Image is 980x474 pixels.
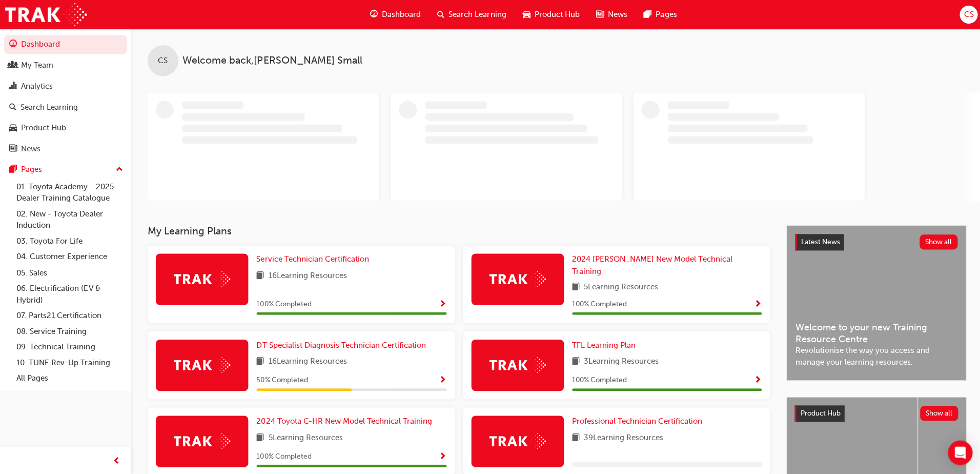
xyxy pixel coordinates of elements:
[752,299,760,308] span: Show Progress
[752,297,760,310] button: Show Progress
[533,9,578,21] span: Product Hub
[438,451,445,460] span: Show Progress
[115,163,122,176] span: up-icon
[12,354,127,370] a: 10. TUNE Rev-Up Training
[9,40,17,49] span: guage-icon
[447,9,505,21] span: Search Learning
[173,356,230,372] img: Trak
[268,269,346,282] span: 16 Learning Resources
[256,373,307,385] span: 50 % Completed
[4,35,127,54] a: Dashboard
[654,9,675,21] span: Pages
[4,97,127,116] a: Search Learning
[256,269,263,282] span: book-icon
[12,233,127,249] a: 03. Toyota For Life
[12,264,127,280] a: 05. Sales
[606,9,626,21] span: News
[945,439,970,464] div: Open Intercom Messenger
[21,60,53,71] div: My Team
[147,225,768,236] h3: My Learning Plans
[570,354,578,367] span: book-icon
[173,432,230,448] img: Trak
[256,253,372,265] a: Service Technician Certification
[595,8,602,21] span: news-icon
[256,354,263,367] span: book-icon
[793,344,955,367] span: Revolutionise the way you access and manage your learning resources.
[570,254,730,275] span: 2024 [PERSON_NAME] New Model Technical Training
[784,225,964,380] a: Latest NewsShow allWelcome to your new Training Resource CentreRevolutionise the way you access a...
[9,165,17,174] span: pages-icon
[4,160,127,179] button: Pages
[586,4,634,25] a: news-iconNews
[957,6,975,24] button: CS
[570,280,578,293] span: book-icon
[12,206,127,233] a: 02. New - Toyota Dealer Induction
[428,4,513,25] a: search-iconSearch Learning
[268,430,342,443] span: 5 Learning Resources
[570,373,625,385] span: 100 % Completed
[9,61,17,70] span: people-icon
[570,298,625,309] span: 100 % Completed
[793,321,955,344] span: Welcome to your new Training Resource Centre
[12,323,127,339] a: 08. Service Training
[21,101,78,113] div: Search Learning
[268,354,346,367] span: 16 Learning Resources
[158,55,168,67] span: CS
[570,416,701,425] span: Professional Technician Certification
[513,4,586,25] a: car-iconProduct Hub
[173,270,230,286] img: Trak
[752,373,760,386] button: Show Progress
[961,9,971,21] span: CS
[256,430,263,443] span: book-icon
[182,55,361,67] span: Welcome back , [PERSON_NAME] Small
[21,163,42,175] div: Pages
[4,118,127,137] a: Product Hub
[438,375,445,384] span: Show Progress
[793,233,955,250] a: Latest NewsShow all
[438,373,445,386] button: Show Progress
[799,237,838,246] span: Latest News
[436,8,443,21] span: search-icon
[9,144,17,153] span: news-icon
[570,414,705,426] a: Professional Technician Certification
[917,405,956,420] button: Show all
[488,432,544,448] img: Trak
[570,339,638,350] a: TFL Learning Plan
[9,103,16,112] span: search-icon
[438,297,445,310] button: Show Progress
[256,298,311,309] span: 100 % Completed
[256,449,311,461] span: 100 % Completed
[488,356,544,372] img: Trak
[488,270,544,286] img: Trak
[12,248,127,264] a: 04. Customer Experience
[12,338,127,354] a: 09. Technical Training
[570,340,634,349] span: TFL Learning Plan
[381,9,420,21] span: Dashboard
[256,414,435,426] a: 2024 Toyota C-HR New Model Technical Training
[4,76,127,95] a: Analytics
[642,8,650,21] span: pages-icon
[570,430,578,443] span: book-icon
[9,123,17,132] span: car-icon
[4,139,127,158] a: News
[582,354,657,367] span: 3 Learning Resources
[917,234,955,249] button: Show all
[12,369,127,385] a: All Pages
[582,430,662,443] span: 39 Learning Resources
[12,280,127,307] a: 06. Electrification (EV & Hybrid)
[4,56,127,75] a: My Team
[256,340,425,349] span: DT Specialist Diagnosis Technician Certification
[438,299,445,308] span: Show Progress
[256,254,368,263] span: Service Technician Certification
[369,8,377,21] span: guage-icon
[634,4,683,25] a: pages-iconPages
[582,280,657,293] span: 5 Learning Resources
[256,416,431,425] span: 2024 Toyota C-HR New Model Technical Training
[361,4,428,25] a: guage-iconDashboard
[798,408,838,417] span: Product Hub
[21,143,40,154] div: News
[438,449,445,462] button: Show Progress
[5,3,87,26] a: Trak
[113,453,120,466] span: prev-icon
